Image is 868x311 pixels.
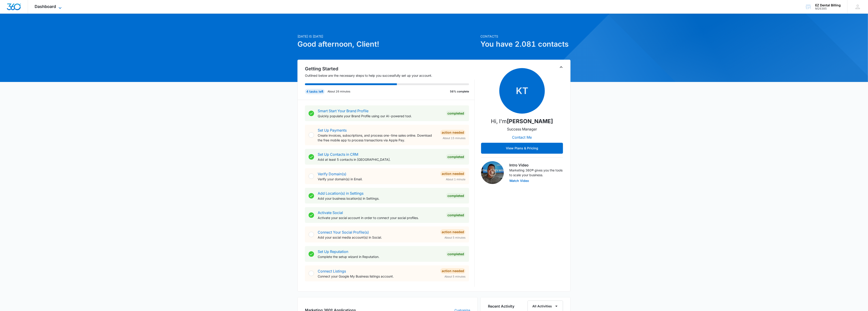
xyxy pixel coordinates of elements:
a: Activate Social [318,210,343,215]
h3: Intro Video [509,162,563,168]
h1: Good afternoon, Client! [297,39,478,50]
span: Dashboard [35,4,56,9]
p: Connect your Google My Business listings account. [318,274,437,279]
p: Add your social media account(s) in Social. [318,235,437,240]
p: Add at least 5 contacts in [GEOGRAPHIC_DATA]. [318,157,442,162]
h6: Recent Activity [488,303,514,309]
button: View Plans & Pricing [481,143,563,154]
button: Contact Me [508,132,537,143]
span: About 1 minute [446,177,465,181]
div: Completed [446,154,465,160]
img: Intro Video [481,161,504,184]
p: Marketing 360® gives you the tools to scale your business. [509,168,563,177]
div: account name [815,3,841,7]
p: Complete the setup wizard in Reputation. [318,254,442,259]
p: Add your business location(s) in Settings. [318,196,442,201]
button: Toggle Collapse [558,64,564,70]
button: Watch Video [509,179,529,182]
div: account id [815,7,841,10]
div: Completed [446,193,465,199]
a: Add Location(s) in Settings [318,191,363,196]
h2: Getting Started [305,65,475,72]
div: 4 tasks left [305,89,325,94]
p: Outlined below are the necessary steps to help you successfully set up your account. [305,73,475,78]
div: Completed [446,111,465,116]
div: Completed [446,251,465,257]
a: Set Up Reputation [318,249,348,254]
p: Contacts [480,34,571,39]
a: Connect Listings [318,269,346,273]
a: Smart Start Your Brand Profile [318,109,368,113]
a: Verify Domain(s) [318,172,346,176]
span: About 5 minutes [444,275,465,279]
p: Quickly populate your Brand Profile using our AI-powered tool. [318,114,442,118]
p: Success Manager [507,126,537,132]
p: Activate your social account in order to connect your social profiles. [318,215,442,220]
p: Hi, I'm [491,117,553,125]
p: 56% complete [450,89,469,94]
div: Action Needed [440,171,465,176]
a: Set Up Contacts in CRM [318,152,358,157]
div: Action Needed [440,268,465,274]
div: Action Needed [440,229,465,235]
div: Completed [446,212,465,218]
p: [DATE] is [DATE] [297,34,478,39]
p: Create invoices, subscriptions, and process one-time sales online. Download the free mobile app t... [318,133,437,143]
a: Connect Your Social Profile(s) [318,230,369,235]
a: Set Up Payments [318,128,347,133]
p: About 26 minutes [327,89,350,94]
div: Action Needed [440,130,465,135]
span: KT [499,68,545,114]
strong: [PERSON_NAME] [507,118,553,125]
p: Verify your domain(s) in Email. [318,177,437,181]
span: About 15 minutes [443,136,465,140]
span: About 5 minutes [444,236,465,240]
h1: You have 2.081 contacts [480,39,571,50]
